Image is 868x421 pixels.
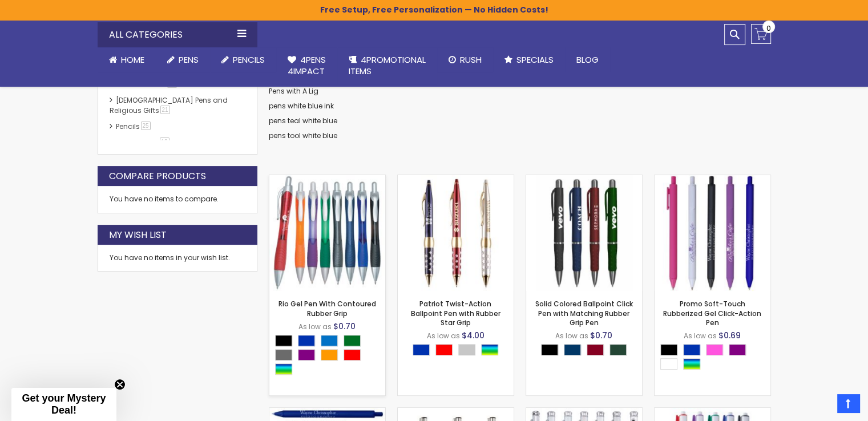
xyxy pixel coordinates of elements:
[98,47,156,72] a: Home
[269,86,318,96] a: Pens with A Lig
[113,79,181,89] a: Bestseller Pens11
[276,47,337,84] a: 4Pens4impact
[109,170,206,183] strong: Compare Products
[437,47,493,72] a: Rush
[516,54,554,66] span: Specials
[684,331,717,341] span: As low as
[458,344,475,355] div: Silver
[269,116,337,126] a: pens teal white blue
[576,54,599,66] span: Blog
[321,349,338,361] div: Orange
[460,54,482,66] span: Rush
[413,344,430,355] div: Blue
[462,330,485,341] span: $4.00
[113,137,173,147] a: hp-featured10
[141,122,151,130] span: 25
[98,186,257,213] div: You have no items to compare.
[344,349,361,361] div: Red
[269,407,385,417] a: Promo Soft-Touch Rubberized Gel Click-Action Pen - Facebook Exclusive Offer
[333,321,356,332] span: $0.70
[655,175,770,291] img: Promo Soft-Touch Rubberized Gel Click-Action Pen
[481,344,498,355] div: Assorted
[398,407,514,417] a: Paradigm Aluminum Ballpoint Click-Action Metal Pen with Rubber Finish
[233,54,265,66] span: Pencils
[269,175,385,291] img: Rio Gel Pen With Contoured Rubber Grip
[427,331,460,341] span: As low as
[590,330,612,341] span: $0.70
[587,344,604,355] div: Burgundy
[344,335,361,346] div: Green
[413,344,504,358] div: Select A Color
[156,47,210,72] a: Pens
[751,24,771,44] a: 0
[655,175,770,184] a: Promo Soft-Touch Rubberized Gel Click-Action Pen
[766,23,771,34] span: 0
[114,379,126,390] button: Close teaser
[718,330,741,341] span: $0.69
[609,344,627,355] div: Hunter Green
[160,137,169,146] span: 10
[321,335,338,346] div: Blue Light
[398,175,514,184] a: Patriot Twist-Action Ballpoint Pen with Rubber Star Grip
[541,344,632,358] div: Select A Color
[337,47,437,84] a: 4PROMOTIONALITEMS
[109,229,167,241] strong: My Wish List
[269,175,385,184] a: Rio Gel Pen With Contoured Rubber Grip
[278,299,376,318] a: Rio Gel Pen With Contoured Rubber Grip
[113,122,155,131] a: Pencils25
[298,335,315,346] div: Blue
[288,54,326,77] span: 4Pens 4impact
[179,54,199,66] span: Pens
[210,47,276,72] a: Pencils
[110,253,245,262] div: You have no items in your wish list.
[275,349,292,361] div: Grey
[121,54,144,66] span: Home
[526,175,642,291] img: Solid Colored Ballpoint Click Pen with Matching Rubber Grip Pen
[269,101,334,111] a: pens white blue ink
[565,47,610,72] a: Blog
[22,392,106,416] span: Get your Mystery Deal!
[541,344,558,355] div: Black
[275,335,385,378] div: Select A Color
[526,175,642,184] a: Solid Colored Ballpoint Click Pen with Matching Rubber Grip Pen
[435,344,453,355] div: Red
[398,175,514,291] img: Patriot Twist-Action Ballpoint Pen with Rubber Star Grip
[411,299,500,327] a: Patriot Twist-Action Ballpoint Pen with Rubber Star Grip
[349,54,426,77] span: 4PROMOTIONAL ITEMS
[298,349,315,361] div: Purple
[11,388,116,421] div: Get your Mystery Deal!Close teaser
[526,407,642,417] a: Boreas-I Twist Action Ballpoint Brass Barrel Pen with Ultra Soft Rubber Gripper & Cross Style Refill
[298,322,332,331] span: As low as
[160,106,170,114] span: 21
[493,47,565,72] a: Specials
[98,22,257,47] div: All Categories
[275,335,292,346] div: Black
[663,299,761,327] a: Promo Soft-Touch Rubberized Gel Click-Action Pen
[275,363,292,375] div: Assorted
[555,331,588,341] span: As low as
[535,299,633,327] a: Solid Colored Ballpoint Click Pen with Matching Rubber Grip Pen
[564,344,581,355] div: Navy Blue
[269,131,337,140] a: pens tool white blue
[110,95,228,115] a: [DEMOGRAPHIC_DATA] Pens and Religious Gifts21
